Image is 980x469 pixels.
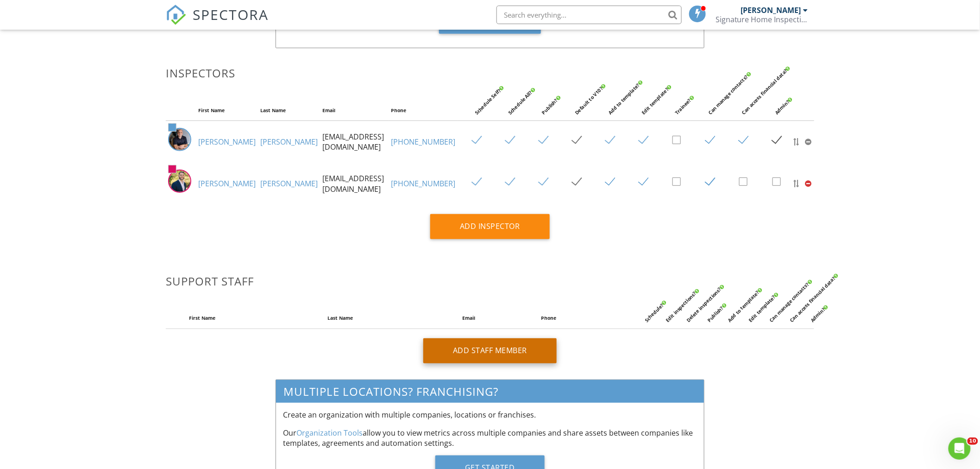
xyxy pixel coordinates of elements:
div: Edit template? [640,59,697,116]
span: SPECTORA [193,5,269,24]
a: SPECTORA [166,13,269,32]
a: [PHONE_NUMBER] [391,137,455,147]
th: Email [320,100,389,121]
p: Create an organization with multiple companies, locations or franchises. [283,410,697,420]
input: Search everything... [496,6,682,24]
div: Default to V10? [573,59,630,116]
div: Trainee? [673,59,730,116]
h3: Inspectors [166,67,814,79]
h3: Support Staff [166,275,814,287]
a: Jobs Marketplace [439,23,541,33]
a: [PERSON_NAME] [260,137,318,147]
div: Publish? [540,59,597,116]
div: Signature Home Inspections [716,15,808,24]
div: Add Inspector [430,214,550,239]
div: Publish? [706,267,763,324]
a: Organization Tools [296,428,363,438]
div: Can manage contacts? [707,59,764,116]
td: [EMAIL_ADDRESS][DOMAIN_NAME] [320,121,389,163]
div: Add to template? [607,59,664,116]
div: Edit inspections? [664,267,721,324]
a: [PERSON_NAME] [198,137,256,147]
div: Add to template? [727,267,784,324]
th: Last Name [258,100,320,121]
p: Our allow you to view metrics across multiple companies and share assets between companies like t... [283,428,697,449]
th: Phone [389,100,458,121]
div: Edit template? [747,267,804,324]
a: [PERSON_NAME] [198,178,256,189]
div: Delete inspections? [685,267,742,324]
th: Phone [539,308,628,329]
div: Can access financial data? [789,267,846,324]
iframe: Intercom live chat [949,437,971,460]
div: Can manage contacts? [768,267,825,324]
div: Add Staff Member [423,338,557,363]
th: Email [460,308,539,329]
img: The Best Home Inspection Software - Spectora [166,5,186,25]
img: download.jpg [168,170,191,193]
div: Schedule Self? [473,59,530,116]
img: capture.jpg [168,128,191,151]
div: Schedule All? [507,59,564,116]
a: [PERSON_NAME] [260,178,318,189]
div: [PERSON_NAME] [741,6,801,15]
span: 10 [967,437,978,445]
div: Can access financial data? [740,59,797,116]
td: [EMAIL_ADDRESS][DOMAIN_NAME] [320,163,389,204]
div: Admin? [809,267,866,324]
div: Admin? [773,59,830,116]
a: [PHONE_NUMBER] [391,178,455,189]
th: First Name [196,100,258,121]
th: Last Name [325,308,460,329]
div: Schedule? [644,267,701,324]
h3: Multiple Locations? Franchising? [276,380,704,403]
th: First Name [187,308,326,329]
